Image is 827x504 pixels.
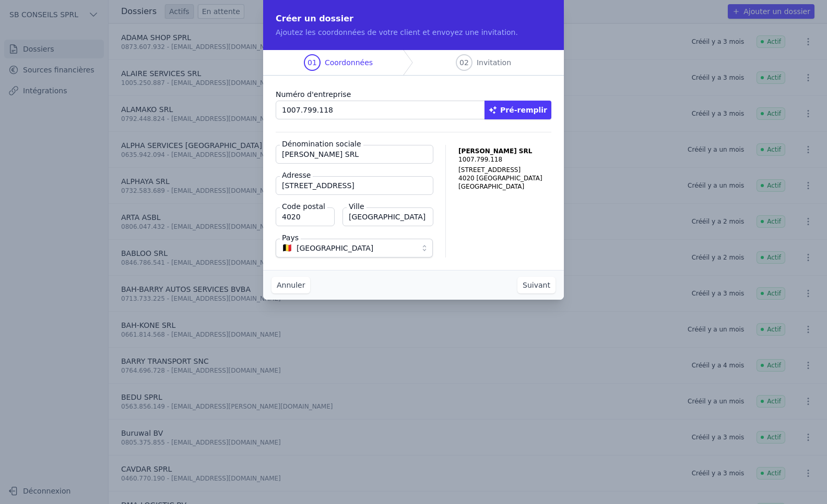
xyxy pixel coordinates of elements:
span: 02 [459,57,469,68]
label: Code postal [280,201,327,212]
button: Suivant [517,277,556,293]
button: 🇧🇪 [GEOGRAPHIC_DATA] [276,239,433,257]
label: Numéro d'entreprise [276,88,551,101]
label: Ville [347,201,367,212]
button: Pré-remplir [485,101,551,119]
label: Dénomination sociale [280,139,363,149]
p: 4020 [GEOGRAPHIC_DATA] [458,174,551,182]
label: Adresse [280,170,313,180]
p: 1007.799.118 [458,155,551,164]
p: [PERSON_NAME] SRL [458,147,551,155]
nav: Progress [263,50,564,76]
span: Invitation [477,57,511,68]
h2: Créer un dossier [276,13,551,25]
p: [STREET_ADDRESS] [458,166,551,174]
label: Pays [280,232,301,243]
button: Annuler [271,277,310,293]
span: 01 [308,57,317,68]
p: [GEOGRAPHIC_DATA] [458,182,551,191]
p: Ajoutez les coordonnées de votre client et envoyez une invitation. [276,27,551,38]
span: 🇧🇪 [282,245,292,251]
span: [GEOGRAPHIC_DATA] [297,242,373,254]
span: Coordonnées [325,57,373,68]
